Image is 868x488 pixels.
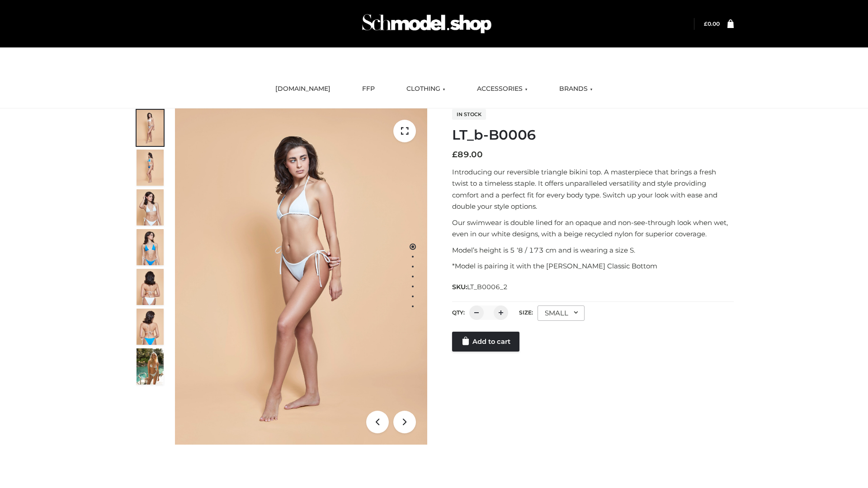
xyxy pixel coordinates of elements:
[452,109,486,120] span: In stock
[137,348,164,385] img: Arieltop_CloudNine_AzureSky2.jpg
[137,150,164,186] img: ArielClassicBikiniTop_CloudNine_AzureSky_OW114ECO_2-scaled.jpg
[269,79,337,99] a: [DOMAIN_NAME]
[452,127,734,143] h1: LT_b-B0006
[137,110,164,146] img: ArielClassicBikiniTop_CloudNine_AzureSky_OW114ECO_1-scaled.jpg
[552,79,599,99] a: BRANDS
[355,79,382,99] a: FFP
[452,150,483,160] bdi: 89.00
[137,229,164,265] img: ArielClassicBikiniTop_CloudNine_AzureSky_OW114ECO_4-scaled.jpg
[452,150,458,160] span: £
[137,189,164,225] img: ArielClassicBikiniTop_CloudNine_AzureSky_OW114ECO_3-scaled.jpg
[704,20,720,27] bdi: 0.00
[467,283,508,291] span: LT_B0006_2
[452,282,509,292] span: SKU:
[452,309,465,316] label: QTY:
[452,166,734,212] p: Introducing our reversible triangle bikini top. A masterpiece that brings a fresh twist to a time...
[538,305,585,321] div: SMALL
[704,20,708,27] span: £
[175,108,427,445] img: LT_b-B0006
[452,260,734,272] p: *Model is pairing it with the [PERSON_NAME] Classic Bottom
[452,217,734,240] p: Our swimwear is double lined for an opaque and non-see-through look when wet, even in our white d...
[452,332,519,352] a: Add to cart
[400,79,452,99] a: CLOTHING
[137,309,164,345] img: ArielClassicBikiniTop_CloudNine_AzureSky_OW114ECO_8-scaled.jpg
[137,269,164,305] img: ArielClassicBikiniTop_CloudNine_AzureSky_OW114ECO_7-scaled.jpg
[470,79,534,99] a: ACCESSORIES
[519,309,533,316] label: Size:
[452,244,734,256] p: Model’s height is 5 ‘8 / 173 cm and is wearing a size S.
[359,6,495,42] img: Schmodel Admin 964
[704,20,720,27] a: £0.00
